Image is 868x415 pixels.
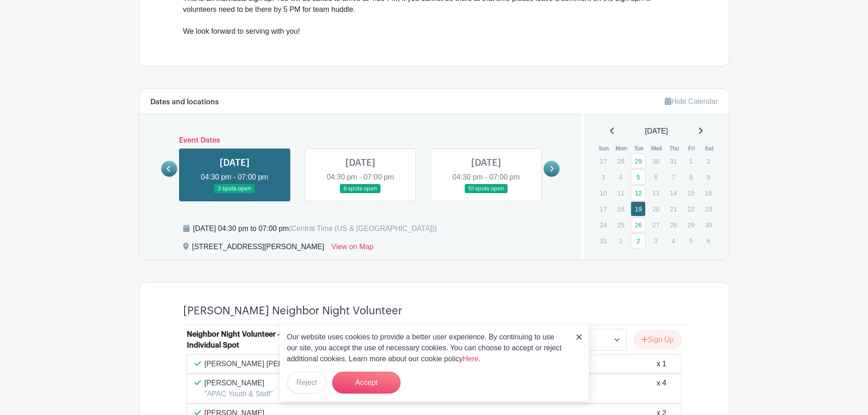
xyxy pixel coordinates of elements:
[596,154,611,168] p: 27
[701,170,716,184] p: 9
[332,372,401,394] button: Accept
[630,144,648,153] th: Tue
[666,186,681,200] p: 14
[657,359,666,369] div: x 1
[613,202,628,216] p: 18
[701,202,716,216] p: 23
[150,98,219,107] h6: Dates and locations
[187,329,300,351] div: Neighbor Night Volunteer - Individual Spot
[631,233,646,248] a: 2
[701,186,716,200] p: 16
[645,126,668,137] span: [DATE]
[666,202,681,216] p: 21
[287,332,567,364] p: Our website uses cookies to provide a better user experience. By continuing to use our site, you ...
[631,201,646,216] a: 19
[205,389,273,400] p: "APAC Youth & Staff"
[666,234,681,248] p: 4
[596,234,611,248] p: 31
[193,223,437,234] div: [DATE] 04:30 pm to 07:00 pm
[683,234,699,248] p: 5
[595,144,613,153] th: Sun
[683,202,699,216] p: 22
[631,154,646,169] a: 29
[701,234,716,248] p: 6
[657,378,666,400] div: x 4
[613,186,628,200] p: 11
[596,202,611,216] p: 17
[331,241,373,256] a: View on Map
[613,218,628,232] p: 25
[683,144,701,153] th: Fri
[701,154,716,168] p: 2
[183,304,402,318] h4: [PERSON_NAME] Neighbor Night Volunteer
[665,144,683,153] th: Thu
[665,97,718,105] a: Hide Calendar
[648,170,663,184] p: 6
[648,144,666,153] th: Wed
[192,241,324,256] div: [STREET_ADDRESS][PERSON_NAME]
[613,234,628,248] p: 1
[205,359,327,369] p: [PERSON_NAME] [PERSON_NAME]
[648,234,663,248] p: 3
[596,186,611,200] p: 10
[287,372,327,394] button: Reject
[634,330,682,349] button: Sign Up
[613,170,628,184] p: 4
[683,154,699,168] p: 1
[177,136,544,145] h6: Event Dates
[683,218,699,232] p: 29
[666,218,681,232] p: 28
[666,170,681,184] p: 7
[648,186,663,200] p: 13
[596,170,611,184] p: 3
[613,154,628,168] p: 28
[631,217,646,232] a: 26
[613,144,631,153] th: Mon
[289,225,437,232] span: (Central Time (US & [GEOGRAPHIC_DATA]))
[576,334,582,340] img: close_button-5f87c8562297e5c2d7936805f587ecaba9071eb48480494691a3f1689db116b3.svg
[631,185,646,200] a: 12
[683,170,699,184] p: 8
[463,355,479,363] a: Here
[596,218,611,232] p: 24
[648,154,663,168] p: 30
[648,218,663,232] p: 27
[701,218,716,232] p: 30
[666,154,681,168] p: 31
[700,144,718,153] th: Sat
[683,186,699,200] p: 15
[648,202,663,216] p: 20
[631,169,646,184] a: 5
[205,378,273,389] p: [PERSON_NAME]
